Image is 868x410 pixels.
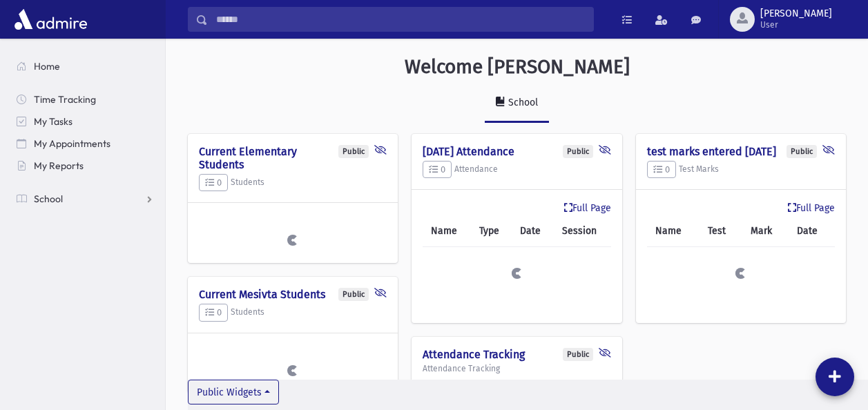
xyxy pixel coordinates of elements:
[512,215,554,247] th: Date
[34,115,73,128] span: My Tasks
[647,145,835,158] h4: test marks entered [DATE]
[199,304,228,322] button: 0
[471,215,512,247] th: Type
[760,19,832,30] span: User
[208,7,593,32] input: Search
[423,161,610,179] h5: Attendance
[700,215,742,247] th: Test
[6,88,165,110] a: Time Tracking
[34,159,84,172] span: My Reports
[338,145,369,158] div: Public
[6,188,165,210] a: School
[6,110,165,133] a: My Tasks
[653,164,670,175] span: 0
[423,364,610,373] h5: Attendance Tracking
[34,137,110,150] span: My Appointments
[199,288,387,301] h4: Current Mesivta Students
[563,348,593,361] div: Public
[34,60,60,72] span: Home
[647,215,700,247] th: Name
[199,174,228,192] button: 0
[199,304,387,322] h5: Students
[6,133,165,155] a: My Appointments
[338,288,369,301] div: Public
[6,55,165,77] a: Home
[564,201,611,215] a: Full Page
[199,145,387,171] h4: Current Elementary Students
[760,8,832,19] span: [PERSON_NAME]
[423,161,452,179] button: 0
[423,348,610,361] h4: Attendance Tracking
[429,164,445,175] span: 0
[423,145,610,158] h4: [DATE] Attendance
[788,201,835,215] a: Full Page
[405,55,630,79] h3: Welcome [PERSON_NAME]
[485,84,549,123] a: School
[188,380,279,404] button: Public Widgets
[789,215,835,247] th: Date
[505,97,538,108] div: School
[205,307,222,318] span: 0
[647,161,835,179] h5: Test Marks
[742,215,789,247] th: Mark
[34,93,96,106] span: Time Tracking
[787,145,817,158] div: Public
[563,145,593,158] div: Public
[11,6,90,33] img: AdmirePro
[647,161,676,179] button: 0
[34,193,63,205] span: School
[205,177,222,188] span: 0
[199,174,387,192] h5: Students
[6,155,165,177] a: My Reports
[554,215,611,247] th: Session
[423,215,470,247] th: Name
